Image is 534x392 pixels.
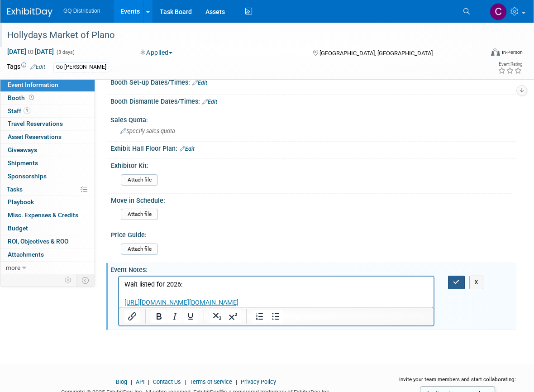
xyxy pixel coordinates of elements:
a: Edit [180,146,195,152]
button: Applied [138,48,176,57]
div: Go [PERSON_NAME] [53,62,109,72]
a: API [136,378,144,385]
span: GQ Distribution [63,8,100,14]
a: ROI, Objectives & ROO [0,235,95,248]
div: Price Guide: [111,228,512,239]
span: Travel Reservations [8,120,63,127]
span: [GEOGRAPHIC_DATA], [GEOGRAPHIC_DATA] [319,50,433,57]
span: Giveaways [8,146,37,153]
span: Attachments [8,251,44,258]
a: Edit [30,64,45,70]
div: Booth Set-up Dates/Times: [110,76,516,87]
span: Shipments [8,159,38,167]
td: Personalize Event Tab Strip [61,274,76,286]
a: Giveaways [0,144,95,157]
button: Bold [151,310,167,323]
button: Italic [167,310,182,323]
span: Specify sales quota [120,128,175,134]
div: In-Person [501,49,523,56]
a: [URL][DOMAIN_NAME][DOMAIN_NAME] [5,22,119,30]
button: X [469,276,484,289]
span: | [234,378,239,385]
span: (3 days) [56,49,75,55]
a: Sponsorships [0,170,95,183]
span: | [129,378,134,385]
span: Playbook [8,198,34,206]
img: Carla Quiambao [490,3,507,20]
span: Booth not reserved yet [27,94,36,101]
div: Event Rating [498,62,522,67]
a: Terms of Service [190,378,232,385]
a: Budget [0,222,95,235]
div: Booth Dismantle Dates/Times: [110,95,516,106]
span: Event Information [8,81,58,88]
span: Booth [8,94,36,101]
a: more [0,262,95,274]
span: Misc. Expenses & Credits [8,211,78,219]
body: Rich Text Area. Press ALT-0 for help. [5,4,310,31]
div: Exhibit Hall Floor Plan: [110,142,516,153]
a: Playbook [0,196,95,209]
div: Exhibitor Kit: [111,159,512,170]
div: Event Notes: [110,263,516,274]
span: | [182,378,188,385]
a: Edit [192,80,207,86]
div: Hollydays Market of Plano [4,27,472,43]
a: Misc. Expenses & Credits [0,209,95,222]
td: Toggle Event Tabs [76,274,95,286]
span: [DATE] [DATE] [7,48,54,56]
a: Booth [0,92,95,105]
span: to [26,48,35,55]
span: Sponsorships [8,172,47,180]
a: Attachments [0,249,95,261]
a: Tasks [0,183,95,196]
a: Event Information [0,79,95,91]
button: Bullet list [268,310,283,323]
a: Edit [202,99,217,105]
a: Staff1 [0,105,95,118]
a: Shipments [0,157,95,170]
a: Contact Us [153,378,181,385]
div: Event Format [443,47,523,61]
button: Insert/edit link [124,310,140,323]
span: Staff [8,107,30,115]
a: Asset Reservations [0,131,95,143]
button: Underline [183,310,198,323]
span: Tasks [7,186,23,193]
span: | [146,378,152,385]
td: Tags [7,62,45,72]
button: Numbered list [252,310,267,323]
img: ExhibitDay [7,8,52,17]
span: more [6,264,20,271]
div: Invite your team members and start collaborating: [399,376,516,389]
span: Asset Reservations [8,133,62,140]
img: Format-Inperson.png [491,48,500,56]
span: Budget [8,225,28,232]
span: 1 [24,107,30,114]
span: ROI, Objectives & ROO [8,238,68,245]
a: Travel Reservations [0,118,95,130]
button: Superscript [225,310,241,323]
p: Wait listed for 2026: [5,4,310,13]
a: Blog [116,378,127,385]
button: Subscript [210,310,225,323]
div: Sales Quota: [110,113,516,124]
iframe: Rich Text Area [119,277,434,307]
div: Move in Schedule: [111,194,512,205]
a: Privacy Policy [241,378,276,385]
